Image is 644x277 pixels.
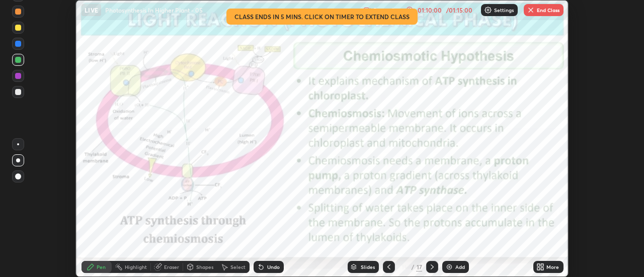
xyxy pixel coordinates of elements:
div: 11 [399,264,409,270]
p: Recording [373,7,401,14]
div: More [546,264,559,269]
div: Undo [267,264,280,269]
img: end-class-cross [527,6,535,14]
div: Select [230,264,246,269]
div: Slides [361,264,375,269]
button: End Class [524,4,563,16]
div: 17 [416,262,422,271]
div: 01:10:00 [416,7,444,13]
div: Add [455,264,465,269]
div: Highlight [125,264,147,269]
div: / 01:15:00 [444,7,475,13]
p: Photosynthesis In Higher Plant - 05 [105,6,203,14]
div: Pen [97,264,106,269]
div: Shapes [196,264,213,269]
img: class-settings-icons [484,6,492,14]
img: recording.375f2c34.svg [363,6,371,14]
p: Settings [494,8,514,13]
p: LIVE [85,6,98,14]
div: Eraser [164,264,179,269]
img: add-slide-button [445,263,453,271]
div: / [411,264,414,270]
